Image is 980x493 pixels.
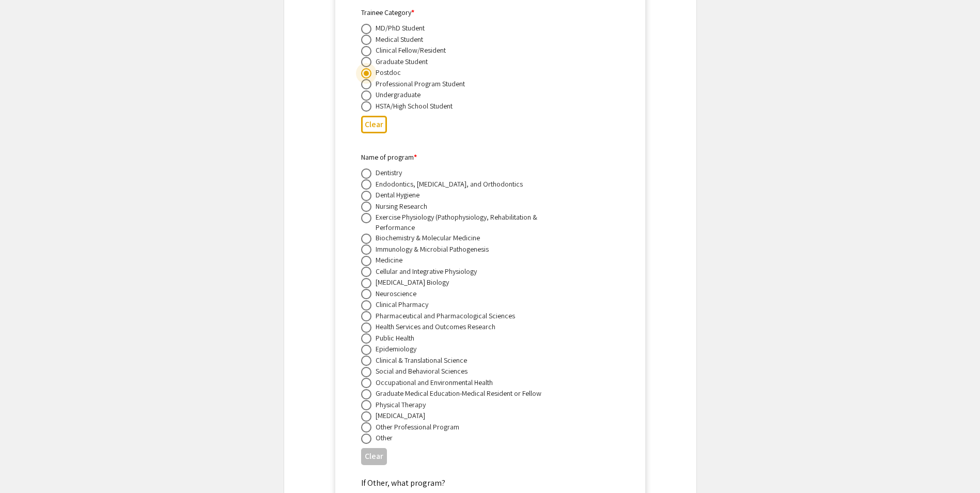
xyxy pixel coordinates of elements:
div: [MEDICAL_DATA] [376,410,425,421]
div: Immunology & Microbial Pathogenesis [376,244,489,254]
iframe: Chat [8,446,44,485]
div: Undergraduate [376,89,421,100]
div: Professional Program Student [376,79,465,89]
div: Health Services and Outcomes Research [376,321,495,332]
mat-label: Name of program [361,152,417,162]
div: Other Professional Program [376,422,459,432]
button: Clear [361,116,387,133]
mat-label: If Other, what program? [361,477,445,488]
div: Dental Hygiene [376,190,419,200]
div: Clinical Pharmacy [376,299,428,310]
div: Public Health [376,333,414,343]
div: Medicine [376,255,402,265]
button: Clear [361,448,387,465]
div: Social and Behavioral Sciences [376,366,468,376]
div: Cellular and Integrative Physiology [376,266,477,276]
div: Dentistry [376,167,402,178]
div: Pharmaceutical and Pharmacological Sciences [376,311,515,321]
div: Graduate Student [376,56,428,67]
div: Endodontics, [MEDICAL_DATA], and Orthodontics [376,179,523,189]
mat-label: Trainee Category [361,8,414,17]
div: Clinical & Translational Science [376,355,467,365]
div: Neuroscience [376,288,416,299]
div: Exercise Physiology (Pathophysiology, Rehabilitation & Performance [376,212,556,233]
div: Graduate Medical Education-Medical Resident or Fellow [376,388,541,398]
div: Physical Therapy [376,399,426,410]
div: Clinical Fellow/Resident [376,45,446,55]
div: Nursing Research [376,201,427,211]
div: Biochemistry & Molecular Medicine [376,233,480,243]
div: Medical Student [376,34,423,44]
div: Occupational and Environmental Health [376,377,493,388]
div: [MEDICAL_DATA] Biology [376,277,449,287]
div: HSTA/High School Student [376,101,453,111]
div: Other [376,433,393,443]
div: MD/PhD Student [376,23,425,33]
div: Epidemiology [376,344,416,354]
div: Postdoc [376,67,401,78]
